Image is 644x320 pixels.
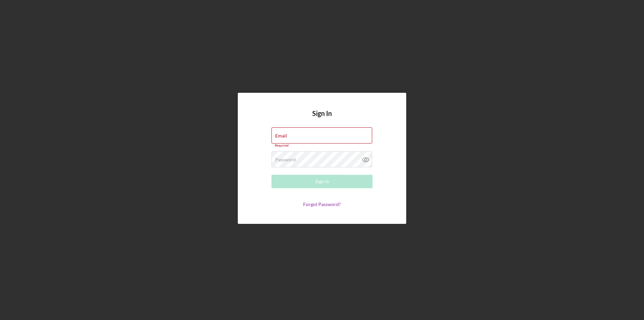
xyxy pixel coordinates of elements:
label: Password [275,157,296,162]
div: Sign In [315,175,329,188]
div: Required [271,144,373,148]
h4: Sign In [312,110,332,127]
label: Email [275,133,287,138]
button: Sign In [271,175,373,188]
a: Forgot Password? [303,201,341,207]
